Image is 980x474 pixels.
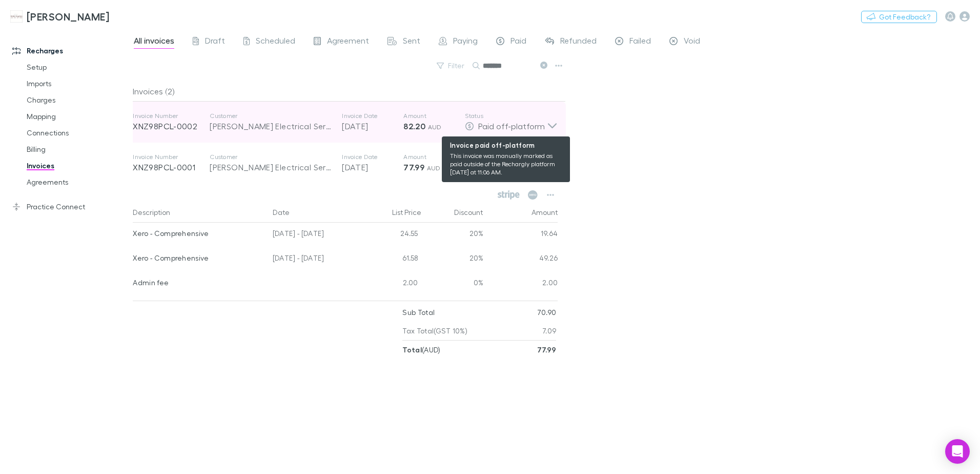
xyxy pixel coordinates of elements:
[16,92,138,108] a: Charges
[16,157,138,174] a: Invoices
[402,345,422,354] strong: Total
[402,303,435,322] p: Sub Total
[403,153,465,161] p: Amount
[256,35,295,49] span: Scheduled
[133,161,210,173] p: XNZ98PCL-0001
[403,121,425,131] strong: 82.20
[403,35,420,49] span: Sent
[133,153,210,161] p: Invoice Number
[361,223,422,247] div: 24.55
[422,223,484,247] div: 20%
[684,35,700,49] span: Void
[511,35,526,49] span: Paid
[4,4,115,29] a: [PERSON_NAME]
[342,120,403,132] p: [DATE]
[205,35,225,49] span: Draft
[16,59,138,75] a: Setup
[210,120,332,132] div: [PERSON_NAME] Electrical Services Pty Ltd
[133,120,210,132] p: XNZ98PCL-0002
[10,10,23,23] img: Hales Douglass's Logo
[210,161,332,173] div: [PERSON_NAME] Electrical Services Pty Ltd
[537,345,557,354] strong: 77.99
[465,112,547,120] p: Status
[478,121,545,131] span: Paid off-platform
[428,123,442,131] span: AUD
[125,102,566,143] div: Invoice NumberXNZ98PCL-0002Customer[PERSON_NAME] Electrical Services Pty LtdInvoice Date[DATE]Amo...
[465,153,547,161] p: Status
[342,153,403,161] p: Invoice Date
[125,143,566,184] div: Invoice NumberXNZ98PCL-0001Customer[PERSON_NAME] Electrical Services Pty LtdInvoice Date[DATE]Amo...
[402,322,467,340] p: Tax Total (GST 10%)
[361,272,422,297] div: 2.00
[402,341,440,359] p: ( AUD )
[629,35,651,49] span: Failed
[2,43,138,59] a: Recharges
[484,247,558,272] div: 49.26
[134,35,174,49] span: All invoices
[453,35,478,49] span: Paying
[269,247,361,272] div: [DATE] - [DATE]
[16,174,138,190] a: Agreements
[427,164,441,172] span: AUD
[361,247,422,272] div: 61.58
[210,153,332,161] p: Customer
[537,303,557,322] p: 70.90
[484,272,558,297] div: 2.00
[133,247,264,269] div: Xero - Comprehensive
[16,108,138,125] a: Mapping
[403,162,424,172] strong: 77.99
[478,162,545,172] span: Paid off-platform
[27,10,109,23] h3: [PERSON_NAME]
[422,272,484,297] div: 0%
[432,60,471,72] button: Filter
[269,223,361,247] div: [DATE] - [DATE]
[133,272,264,293] div: Admin fee
[861,11,937,23] button: Got Feedback?
[342,161,403,173] p: [DATE]
[560,35,597,49] span: Refunded
[403,112,465,120] p: Amount
[16,125,138,141] a: Connections
[133,223,264,244] div: Xero - Comprehensive
[342,112,403,120] p: Invoice Date
[422,247,484,272] div: 20%
[542,322,556,340] p: 7.09
[16,141,138,157] a: Billing
[16,75,138,92] a: Imports
[133,112,210,120] p: Invoice Number
[2,199,138,215] a: Practice Connect
[484,223,558,247] div: 19.64
[210,112,332,120] p: Customer
[327,35,369,49] span: Agreement
[945,439,970,464] div: Open Intercom Messenger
